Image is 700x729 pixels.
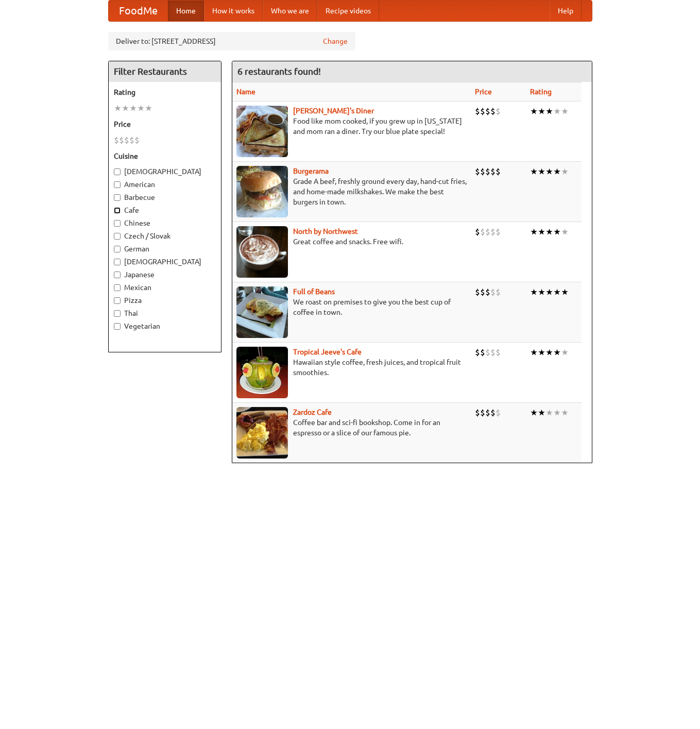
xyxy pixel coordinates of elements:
[168,1,204,21] a: Home
[480,166,485,177] li: $
[530,88,552,96] a: Rating
[323,36,348,46] a: Change
[114,181,121,188] input: American
[114,231,216,241] label: Czech / Slovak
[145,103,152,114] li: ★
[490,286,496,298] li: $
[236,407,288,459] img: zardoz.jpg
[114,168,121,175] input: [DEMOGRAPHIC_DATA]
[114,272,121,278] input: Japanese
[114,308,216,318] label: Thai
[293,107,374,115] a: [PERSON_NAME]'s Diner
[236,88,255,96] a: Name
[236,236,467,247] p: Great coffee and snacks. Free wifi.
[114,87,216,97] h5: Rating
[553,106,561,117] li: ★
[553,407,561,418] li: ★
[545,407,553,418] li: ★
[561,106,569,117] li: ★
[553,347,561,358] li: ★
[545,226,553,238] li: ★
[109,1,168,21] a: FoodMe
[545,286,553,298] li: ★
[553,226,561,238] li: ★
[114,194,121,201] input: Barbecue
[480,106,485,117] li: $
[114,166,216,177] label: [DEMOGRAPHIC_DATA]
[236,116,467,137] p: Food like mom cooked, if you grew up in [US_STATE] and mom ran a diner. Try our blue plate special!
[114,205,216,215] label: Cafe
[496,407,501,418] li: $
[545,166,553,177] li: ★
[480,286,485,298] li: $
[496,347,501,358] li: $
[475,226,480,238] li: $
[480,347,485,358] li: $
[237,66,321,76] ng-pluralize: 6 restaurants found!
[108,32,355,50] div: Deliver to: [STREET_ADDRESS]
[485,106,490,117] li: $
[114,207,121,214] input: Cafe
[114,134,119,146] li: $
[263,1,317,21] a: Who we are
[137,103,145,114] li: ★
[317,1,379,21] a: Recipe videos
[236,417,467,438] p: Coffee bar and sci-fi bookshop. Come in for an espresso or a slice of our famous pie.
[114,295,216,306] label: Pizza
[561,166,569,177] li: ★
[109,61,221,82] h4: Filter Restaurants
[538,407,545,418] li: ★
[545,347,553,358] li: ★
[496,286,501,298] li: $
[236,357,467,378] p: Hawaiian style coffee, fresh juices, and tropical fruit smoothies.
[530,166,538,177] li: ★
[553,286,561,298] li: ★
[538,226,545,238] li: ★
[475,166,480,177] li: $
[114,218,216,228] label: Chinese
[475,106,480,117] li: $
[134,134,140,146] li: $
[114,220,121,227] input: Chinese
[114,282,216,293] label: Mexican
[114,119,216,129] h5: Price
[475,286,480,298] li: $
[496,106,501,117] li: $
[119,134,124,146] li: $
[485,347,490,358] li: $
[561,347,569,358] li: ★
[129,103,137,114] li: ★
[538,347,545,358] li: ★
[530,407,538,418] li: ★
[114,321,216,331] label: Vegetarian
[561,407,569,418] li: ★
[490,347,496,358] li: $
[114,151,216,161] h5: Cuisine
[114,259,121,265] input: [DEMOGRAPHIC_DATA]
[485,166,490,177] li: $
[530,106,538,117] li: ★
[236,297,467,317] p: We roast on premises to give you the best cup of coffee in town.
[496,226,501,238] li: $
[114,179,216,190] label: American
[530,347,538,358] li: ★
[496,166,501,177] li: $
[293,167,329,175] a: Burgerama
[114,233,121,240] input: Czech / Slovak
[480,226,485,238] li: $
[293,348,362,356] a: Tropical Jeeve's Cafe
[550,1,582,21] a: Help
[293,408,332,416] a: Zardoz Cafe
[561,226,569,238] li: ★
[485,226,490,238] li: $
[545,106,553,117] li: ★
[236,166,288,217] img: burgerama.jpg
[236,286,288,338] img: beans.jpg
[114,103,122,114] li: ★
[475,407,480,418] li: $
[553,166,561,177] li: ★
